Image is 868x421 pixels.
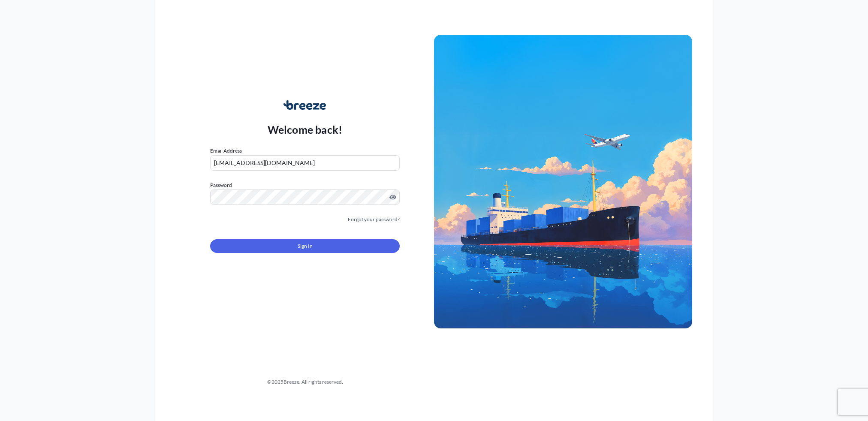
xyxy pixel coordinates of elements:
[176,378,434,386] div: © 2025 Breeze. All rights reserved.
[389,194,396,201] button: Show password
[268,123,343,136] p: Welcome back!
[348,215,400,224] a: Forgot your password?
[210,155,400,171] input: example@gmail.com
[434,35,692,328] img: Ship illustration
[210,181,400,189] label: Password
[210,147,242,155] label: Email Address
[210,239,400,253] button: Sign In
[298,242,313,250] span: Sign In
